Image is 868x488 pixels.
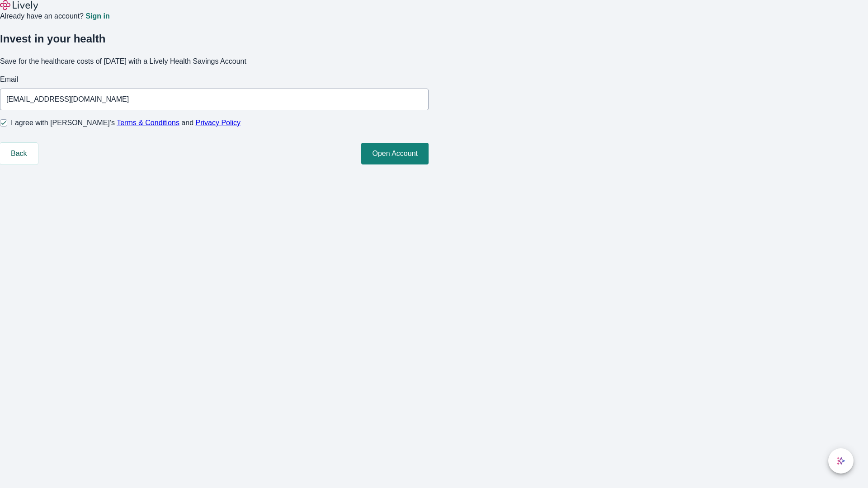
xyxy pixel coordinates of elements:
span: I agree with [PERSON_NAME]’s and [11,117,241,128]
button: chat [828,448,854,474]
a: Terms & Conditions [117,119,179,127]
svg: Lively AI Assistant [836,456,845,465]
a: Privacy Policy [196,119,241,127]
button: Open Account [361,143,429,164]
a: Sign in [85,13,109,20]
